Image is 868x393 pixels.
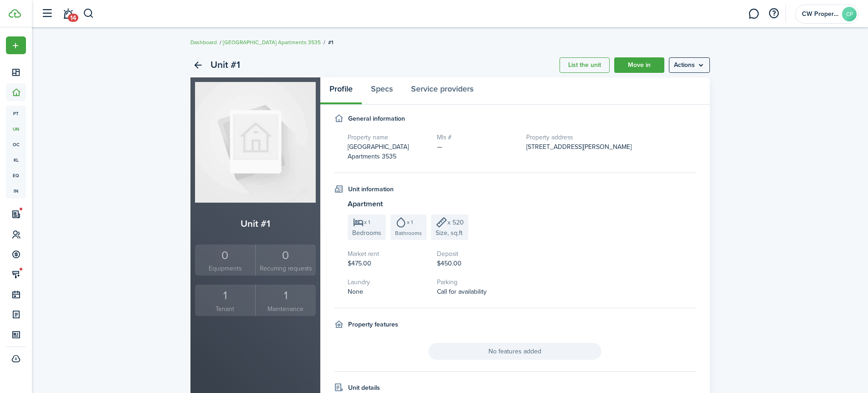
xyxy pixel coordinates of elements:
[348,249,428,259] h5: Market rent
[526,133,696,142] h5: Property address
[197,304,253,314] small: Tenant
[190,57,206,73] a: Back
[560,57,610,73] a: List the unit
[402,77,483,105] a: Service providers
[437,249,517,259] h5: Deposit
[395,229,422,237] span: Bathrooms
[190,38,217,46] a: Dashboard
[669,57,710,73] menu-btn: Actions
[348,383,380,393] h4: Unit details
[348,184,394,194] h4: Unit information
[328,38,334,46] span: #1
[6,36,26,54] button: Open menu
[437,142,442,152] span: —
[669,57,710,73] button: Open menu
[348,199,696,210] h3: Apartment
[195,216,316,231] h2: Unit #1
[68,14,78,22] span: 14
[258,264,313,273] small: Recurring requests
[348,320,398,329] h4: Property features
[195,285,256,316] a: 1Tenant
[348,133,428,142] h5: Property name
[437,277,517,287] h5: Parking
[437,259,462,268] span: $450.00
[407,219,413,225] span: x 1
[437,133,517,142] h5: Mls #
[362,77,402,105] a: Specs
[364,219,370,225] span: x 1
[766,6,781,21] button: Open resource center
[437,287,487,296] span: Call for availability
[6,183,26,199] a: in
[348,114,405,123] h4: General information
[348,277,428,287] h5: Laundry
[197,247,253,264] div: 0
[9,9,21,18] img: TenantCloud
[348,259,371,268] span: $475.00
[211,57,240,73] h2: Unit #1
[223,38,321,46] a: [GEOGRAPHIC_DATA] Apartments 3535
[255,285,316,316] a: 1Maintenance
[6,137,26,152] a: oc
[258,304,313,314] small: Maintenance
[59,2,77,26] a: Notifications
[526,142,632,152] span: [STREET_ADDRESS][PERSON_NAME]
[447,218,464,227] span: x 520
[6,106,26,121] a: pt
[745,2,762,26] a: Messaging
[197,264,253,273] small: Equipments
[802,11,838,17] span: CW Properties
[83,6,94,21] button: Search
[348,287,363,296] span: None
[348,142,409,161] span: [GEOGRAPHIC_DATA] Apartments 3535
[6,168,26,183] a: eq
[38,5,56,22] button: Open sidebar
[428,343,601,360] span: No features added
[258,287,313,304] div: 1
[197,287,253,304] div: 1
[6,121,26,137] a: un
[258,247,313,264] div: 0
[842,7,857,21] avatar-text: CP
[195,245,256,276] a: 0Equipments
[436,228,462,238] span: Size, sq.ft
[6,152,26,168] a: kl
[255,245,316,276] a: 0Recurring requests
[614,57,664,73] a: Move in
[195,82,316,203] img: Unit avatar
[352,228,381,238] span: Bedrooms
